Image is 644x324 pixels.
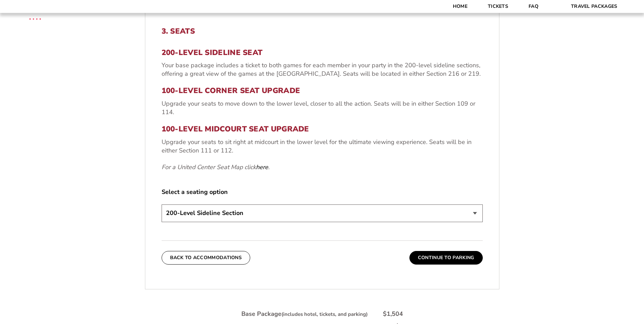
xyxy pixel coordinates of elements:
[162,61,483,78] p: Your base package includes a ticket to both games for each member in your party in the 200-level ...
[162,86,483,95] h3: 100-Level Corner Seat Upgrade
[162,251,251,265] button: Back To Accommodations
[162,27,483,36] h2: 3. Seats
[162,163,270,171] em: For a United Center Seat Map click .
[383,310,403,318] div: $1,504
[162,188,483,196] label: Select a seating option
[409,251,483,265] button: Continue To Parking
[162,48,483,57] h3: 200-Level Sideline Seat
[241,310,368,318] div: Base Package
[162,138,483,155] p: Upgrade your seats to sit right at midcourt in the lower level for the ultimate viewing experienc...
[162,100,483,116] p: Upgrade your seats to move down to the lower level, closer to all the action. Seats will be in ei...
[20,3,50,33] img: CBS Sports Thanksgiving Classic
[256,163,268,172] a: here
[281,311,368,318] small: (includes hotel, tickets, and parking)
[162,125,483,133] h3: 100-Level Midcourt Seat Upgrade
